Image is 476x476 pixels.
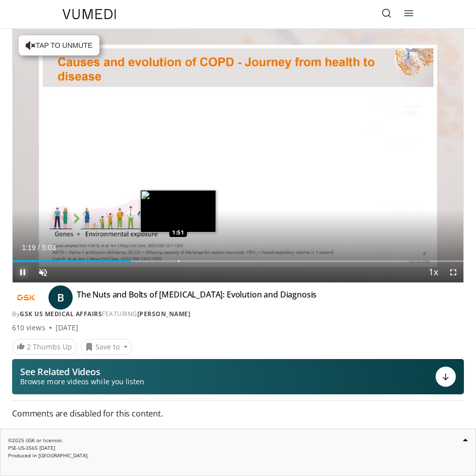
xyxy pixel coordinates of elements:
[443,262,463,282] button: Fullscreen
[12,310,464,319] div: By FEATURING
[140,190,216,232] img: image.jpeg
[8,437,468,459] p: ©2025 GSK or licensor. PSE-US-3565 [DATE] Produced in [GEOGRAPHIC_DATA].
[20,310,102,318] a: GSK US Medical Affairs
[77,289,316,306] h4: The Nuts and Bolts of [MEDICAL_DATA]: Evolution and Diagnosis
[81,339,132,355] button: Save to
[137,310,191,318] a: [PERSON_NAME]
[42,244,56,252] span: 5:03
[27,342,31,351] span: 2
[12,359,464,394] button: See Related Videos Browse more videos while you listen
[12,339,77,354] a: 2 Thumbs Up
[20,377,144,387] span: Browse more videos while you listen
[20,367,144,377] p: See Related Videos
[12,407,464,420] span: Comments are disabled for this content.
[33,262,53,282] button: Unmute
[22,244,35,252] span: 1:19
[48,285,73,310] a: B
[13,29,463,282] video-js: Video Player
[13,260,463,262] div: Progress Bar
[13,262,33,282] button: Pause
[63,9,116,19] img: VuMedi Logo
[12,289,40,306] img: GSK US Medical Affairs
[12,323,45,333] span: 610 views
[38,244,40,252] span: /
[423,262,443,282] button: Playback Rate
[19,35,99,55] button: Tap to unmute
[56,323,78,333] div: [DATE]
